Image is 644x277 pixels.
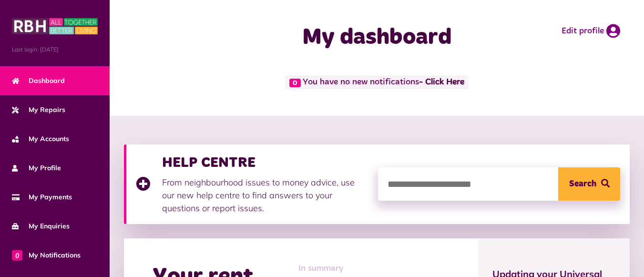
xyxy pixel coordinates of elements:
[558,167,620,201] button: Search
[12,250,81,260] span: My Notifications
[289,79,301,87] span: 0
[562,24,620,38] a: Edit profile
[162,154,368,171] h3: HELP CENTRE
[298,262,350,275] span: In summary
[12,76,65,86] span: Dashboard
[12,17,98,36] img: MyRBH
[12,134,69,144] span: My Accounts
[12,105,65,115] span: My Repairs
[12,221,70,231] span: My Enquiries
[12,250,22,260] span: 0
[162,176,368,215] p: From neighbourhood issues to money advice, use our new help centre to find answers to your questi...
[12,163,61,173] span: My Profile
[285,75,469,89] span: You have no new notifications
[569,167,596,201] span: Search
[12,192,72,202] span: My Payments
[12,45,98,54] span: Last login: [DATE]
[253,24,501,51] h1: My dashboard
[419,78,464,87] a: - Click Here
